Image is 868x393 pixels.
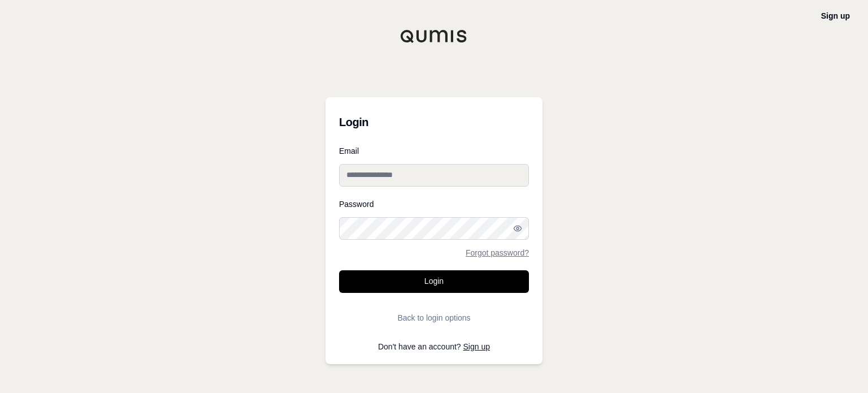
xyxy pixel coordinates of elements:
[821,11,850,20] a: Sign up
[466,249,529,257] a: Forgot password?
[339,147,529,155] label: Email
[339,111,529,133] h3: Login
[339,270,529,293] button: Login
[339,200,529,208] label: Password
[400,29,468,43] img: Qumis
[463,342,490,351] a: Sign up
[339,306,529,329] button: Back to login options
[339,343,529,351] p: Don't have an account?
